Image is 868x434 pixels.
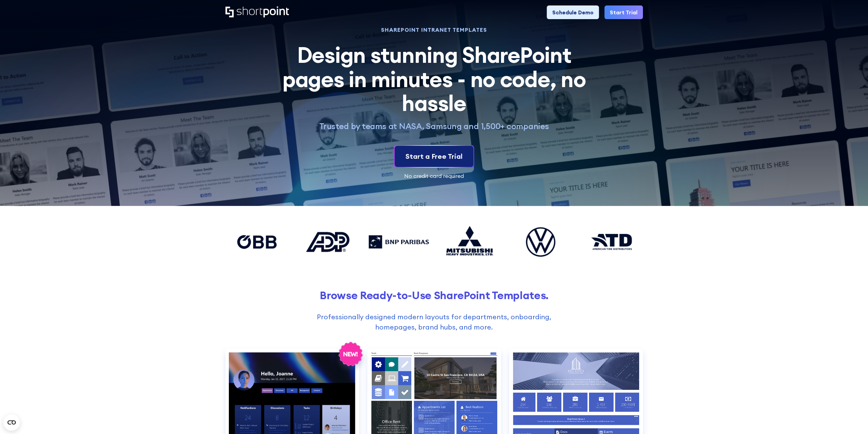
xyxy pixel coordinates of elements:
[225,173,643,179] div: No credit card required
[275,43,594,115] h2: Design stunning SharePoint pages in minutes - no code, no hassle
[275,27,594,32] h1: SHAREPOINT INTRANET TEMPLATES
[604,5,643,19] a: Start Trial
[300,312,568,332] p: Professionally designed modern layouts for departments, onboarding, homepages, brand hubs, and more.
[275,121,594,131] p: Trusted by teams at NASA, Samsung and 1,500+ companies
[3,414,20,431] button: Open CMP widget
[745,355,868,434] iframe: Chat Widget
[406,151,462,162] div: Start a Free Trial
[395,146,473,167] a: Start a Free Trial
[547,5,599,19] a: Schedule Demo
[225,289,643,302] h2: Browse Ready-to-Use SharePoint Templates.
[225,6,289,18] a: Home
